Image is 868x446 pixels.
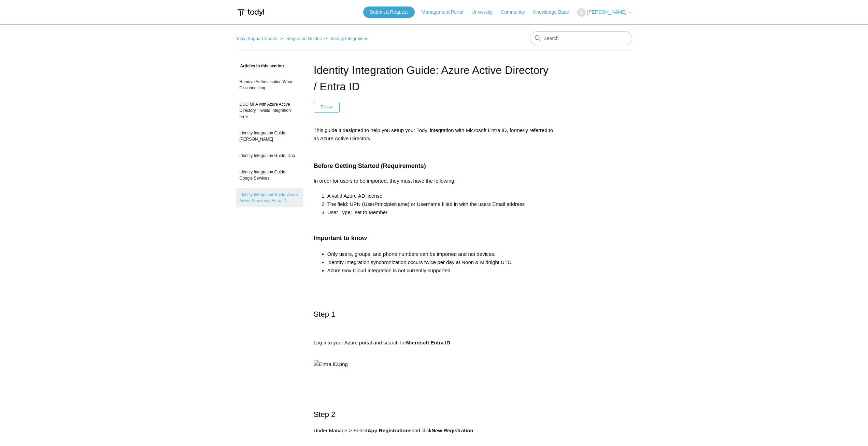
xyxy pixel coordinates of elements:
[236,75,303,94] a: Remove Authentication When Disconnecting
[314,161,555,171] h3: Before Getting Started (Requirements)
[327,208,555,217] li: User Type: set to Member
[587,9,626,15] span: [PERSON_NAME]
[236,127,303,146] a: Identity Integration Guide: [PERSON_NAME]
[314,126,555,143] p: This guide it designed to help you setup your Todyl integration with Microsoft Entra ID, formerly...
[577,8,632,17] button: [PERSON_NAME]
[330,36,368,41] a: Identity Integrations
[236,98,303,123] a: DUO MFA with Azure Active Directory "Invalid Integration" error
[236,36,279,41] li: Todyl Support Center
[327,266,555,275] li: Azure Gov Cloud integration is not currently supported
[314,223,555,243] h3: Important to know
[327,200,555,208] li: The field: UPN (UserPrincipleName) or Username filled in with the users Email address
[327,192,555,200] li: A valid Azure AD license
[314,62,555,95] h1: Identity Integration Guide: Azure Active Directory / Entra ID
[327,258,555,266] li: Identity Integration synchronization occurs twice per day at Noon & Midnight UTC.
[314,308,555,332] h2: Step 1
[368,428,412,433] strong: App Registrations
[314,427,555,443] p: Under Manage > Select and click
[236,166,303,185] a: Identity Integration Guide: Google Services
[236,188,303,207] a: Identity Integration Guide: Azure Active Directory / Entra ID
[279,36,323,41] li: Integration Guides
[530,31,632,45] input: Search
[314,102,340,112] button: Follow Article
[314,177,555,185] p: In order for users to be imported, they must have the following:
[314,408,555,420] h2: Step 2
[471,9,499,16] a: University
[236,6,265,19] img: Todyl Support Center Help Center home page
[236,149,303,162] a: Identity Integration Guide: Duo
[501,9,532,16] a: Community
[363,6,415,18] a: Submit a Request
[422,9,470,16] a: Management Portal
[314,339,555,355] p: Log into your Azure portal and search for
[314,360,348,368] img: Entra ID.png
[236,36,278,41] a: Todyl Support Center
[327,250,555,258] li: Only users, groups, and phone numbers can be imported and not devices.
[236,64,284,68] span: Articles in this section
[431,428,473,433] strong: New Registration
[533,9,576,16] a: Knowledge Base
[285,36,322,41] a: Integration Guides
[323,36,368,41] li: Identity Integrations
[406,340,450,345] strong: Microsoft Entra ID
